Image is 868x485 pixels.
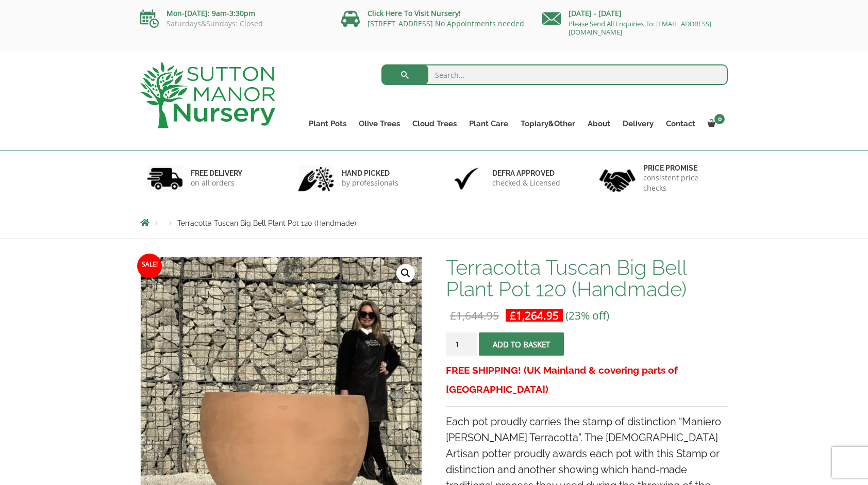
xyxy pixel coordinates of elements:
[140,20,326,28] p: Saturdays&Sundays: Closed
[137,254,162,278] span: Sale!
[463,116,514,131] a: Plant Care
[510,308,516,323] span: £
[140,7,326,20] p: Mon-[DATE]: 9am-3:30pm
[446,332,477,356] input: Product quantity
[298,165,334,192] img: 2.jpg
[396,264,415,282] a: View full-screen image gallery
[191,169,242,178] h6: FREE DELIVERY
[368,19,524,28] a: [STREET_ADDRESS] No Appointments needed
[492,178,560,188] p: checked & Licensed
[450,308,499,323] bdi: 1,644.95
[492,169,560,178] h6: Defra approved
[643,173,722,193] p: consistent price checks
[381,64,728,85] input: Search...
[599,163,636,194] img: 4.jpg
[368,8,461,18] a: Click Here To Visit Nursery!
[616,116,660,131] a: Delivery
[714,114,725,124] span: 0
[342,178,398,188] p: by professionals
[446,361,728,399] h3: FREE SHIPPING! (UK Mainland & covering parts of [GEOGRAPHIC_DATA])
[479,332,564,356] button: Add to basket
[140,219,728,227] nav: Breadcrumbs
[353,116,406,131] a: Olive Trees
[406,116,463,131] a: Cloud Trees
[510,308,559,323] bdi: 1,264.95
[303,116,353,131] a: Plant Pots
[581,116,616,131] a: About
[565,308,609,323] span: (23% off)
[177,219,356,227] span: Terracotta Tuscan Big Bell Plant Pot 120 (Handmade)
[448,165,485,192] img: 3.jpg
[342,169,398,178] h6: hand picked
[147,165,183,192] img: 1.jpg
[660,116,702,131] a: Contact
[643,163,722,173] h6: Price promise
[446,257,728,300] h1: Terracotta Tuscan Big Bell Plant Pot 120 (Handmade)
[514,116,581,131] a: Topiary&Other
[702,116,728,131] a: 0
[450,308,456,323] span: £
[191,178,242,188] p: on all orders
[140,62,275,128] img: logo
[542,7,728,20] p: [DATE] - [DATE]
[569,19,711,37] a: Please Send All Enquiries To: [EMAIL_ADDRESS][DOMAIN_NAME]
